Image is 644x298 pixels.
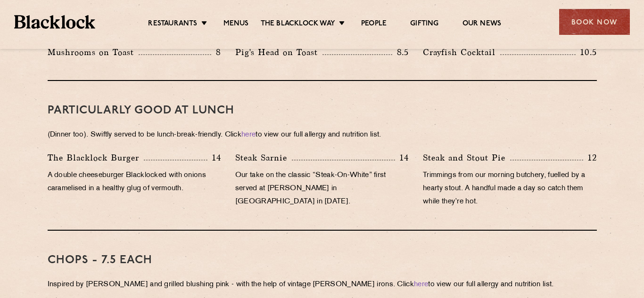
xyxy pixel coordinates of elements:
img: BL_Textured_Logo-footer-cropped.svg [14,15,95,29]
a: Gifting [410,19,438,30]
a: here [241,131,256,138]
p: Pig's Head on Toast [235,46,322,59]
a: Restaurants [148,19,197,30]
a: The Blacklock Way [261,19,335,30]
p: 12 [583,152,597,164]
p: 10.5 [576,46,596,58]
a: Menus [223,19,249,30]
p: A double cheeseburger Blacklocked with onions caramelised in a healthy glug of vermouth. [48,169,221,195]
h3: PARTICULARLY GOOD AT LUNCH [48,105,597,117]
p: Crayfish Cocktail [423,46,500,59]
p: The Blacklock Burger [48,151,144,164]
p: Inspired by [PERSON_NAME] and grilled blushing pink - with the help of vintage [PERSON_NAME] iron... [48,278,597,291]
h3: Chops - 7.5 each [48,254,597,266]
a: People [361,19,387,30]
p: Trimmings from our morning butchery, fuelled by a hearty stout. A handful made a day so catch the... [423,169,596,209]
p: 8 [211,46,221,58]
p: Mushrooms on Toast [48,46,139,59]
div: Book Now [559,9,630,35]
p: (Dinner too). Swiftly served to be lunch-break-friendly. Click to view our full allergy and nutri... [48,129,597,142]
p: Our take on the classic “Steak-On-White” first served at [PERSON_NAME] in [GEOGRAPHIC_DATA] in [D... [235,169,409,209]
p: 8.5 [392,46,409,58]
p: 14 [207,152,221,164]
a: Our News [462,19,502,30]
p: 14 [395,152,409,164]
a: here [414,281,428,288]
p: Steak and Stout Pie [423,151,510,164]
p: Steak Sarnie [235,151,292,164]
